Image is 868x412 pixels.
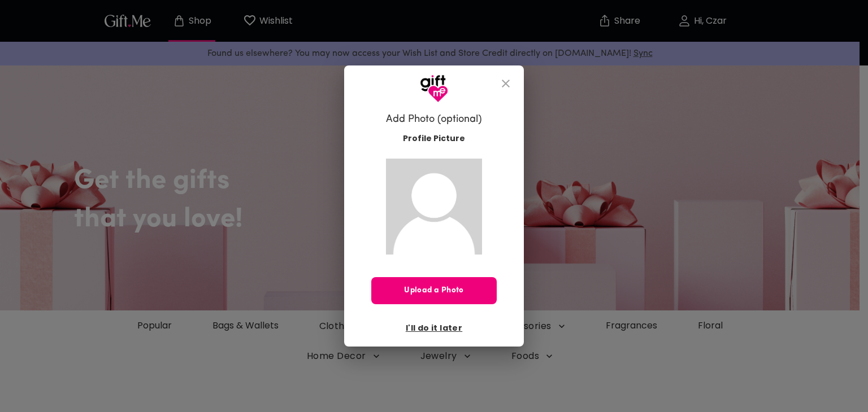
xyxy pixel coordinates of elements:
button: close [492,70,519,97]
img: Gift.me default profile picture [386,159,482,255]
h6: Add Photo (optional) [386,113,482,126]
span: Profile Picture [403,133,465,144]
span: I'll do it later [406,322,462,334]
button: I'll do it later [401,318,467,338]
button: Upload a Photo [371,277,497,304]
span: Upload a Photo [371,284,497,297]
img: GiftMe Logo [420,74,448,103]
